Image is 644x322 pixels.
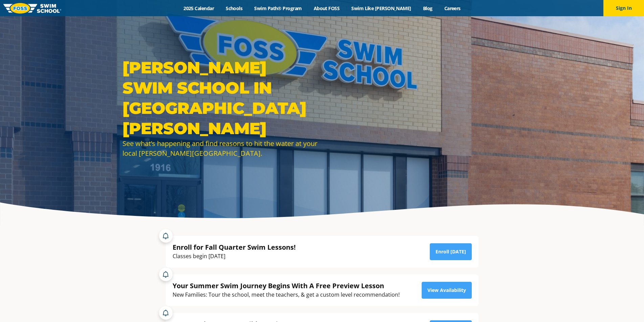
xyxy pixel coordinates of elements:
[417,5,438,11] a: Blog
[178,5,220,11] a: 2025 Calendar
[438,5,466,11] a: Careers
[248,5,308,11] a: Swim Path® Program
[308,5,346,11] a: About FOSS
[123,139,319,158] div: See what’s happening and find reasons to hit the water at your local [PERSON_NAME][GEOGRAPHIC_DATA].
[346,5,417,11] a: Swim Like [PERSON_NAME]
[422,282,472,299] a: View Availability
[220,5,248,11] a: Schools
[173,243,296,252] div: Enroll for Fall Quarter Swim Lessons!
[173,281,400,290] div: Your Summer Swim Journey Begins With A Free Preview Lesson
[3,3,61,14] img: FOSS Swim School Logo
[173,252,296,261] div: Classes begin [DATE]
[123,57,319,139] h1: [PERSON_NAME] Swim School in [GEOGRAPHIC_DATA][PERSON_NAME]
[430,243,472,260] a: Enroll [DATE]
[173,290,400,299] div: New Families: Tour the school, meet the teachers, & get a custom level recommendation!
